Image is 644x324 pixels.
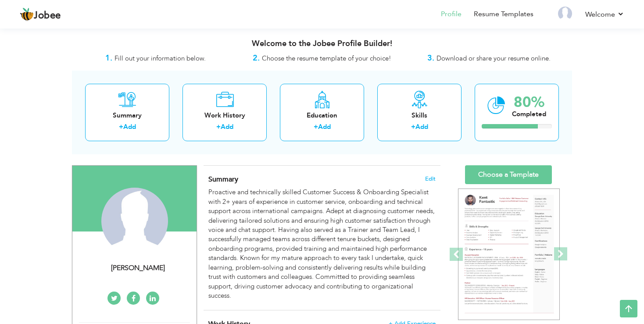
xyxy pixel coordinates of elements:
h3: Welcome to the Jobee Profile Builder! [72,39,572,48]
a: Resume Templates [474,9,533,19]
strong: 3. [427,53,434,64]
div: 80% [512,95,546,110]
span: Edit [425,176,436,182]
img: jobee.io [20,7,34,21]
div: Education [287,111,357,120]
div: [PERSON_NAME] [79,263,197,273]
img: Profile Img [558,7,572,21]
img: Asad Aftab [101,188,168,254]
a: Add [123,122,136,131]
strong: 1. [105,53,112,64]
div: Work History [190,111,260,120]
div: Completed [512,110,546,119]
span: Summary [208,174,238,184]
div: Skills [384,111,454,120]
a: Welcome [585,9,624,20]
span: Fill out your information below. [114,54,206,63]
h4: Adding a summary is a quick and easy way to highlight your experience and interests. [208,175,436,184]
span: Jobee [34,11,61,21]
label: + [314,122,318,132]
label: + [411,122,415,132]
a: Profile [441,9,462,19]
span: Choose the resume template of your choice! [262,54,391,63]
label: + [119,122,123,132]
label: + [216,122,221,132]
div: Proactive and technically skilled Customer Success & Onboarding Specialist with 2+ years of exper... [208,188,436,300]
a: Add [221,122,233,131]
div: Summary [92,111,162,120]
a: Add [318,122,331,131]
span: Download or share your resume online. [436,54,551,63]
a: Jobee [20,7,61,21]
a: Choose a Template [465,165,552,184]
a: Add [415,122,428,131]
strong: 2. [253,53,260,64]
